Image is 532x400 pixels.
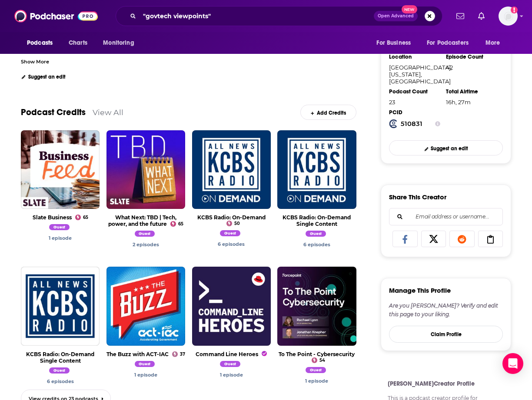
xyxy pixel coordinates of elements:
span: For Podcasters [427,37,469,49]
a: KCBS Radio: On-Demand Single Content [283,214,351,227]
a: Command Line Heroes [196,351,267,357]
span: 50 [234,222,240,225]
span: 54 [319,359,325,362]
a: Josephine Wolff [220,231,243,238]
button: open menu [370,35,422,51]
button: Show Info [435,119,440,128]
span: Guest [135,361,155,367]
a: Josephine Wolff [135,232,157,238]
a: Josephine Wolff [220,372,243,378]
svg: Add a profile image [511,7,518,13]
button: open menu [97,35,145,51]
a: To The Point - Cybersecurity [279,351,355,357]
span: Guest [135,231,155,237]
a: 54 [312,357,325,363]
span: New [402,5,417,13]
div: Location [389,53,440,60]
span: Guest [220,361,240,367]
a: 65 [170,221,183,227]
a: Charts [63,35,93,51]
span: 16 hours, 27 minutes, 46 seconds [446,99,471,106]
span: Guest [49,224,70,230]
div: Podcast Count [389,88,440,95]
a: Josephine Wolff [133,241,159,248]
a: Suggest an edit [21,74,66,80]
a: Josephine Wolff [134,372,157,378]
a: Show notifications dropdown [453,9,468,23]
a: Josephine Wolff [306,368,328,374]
a: Share on Facebook [392,231,418,247]
div: 42 [446,64,497,71]
input: Search podcasts, credits, & more... [140,9,374,23]
a: Share on Reddit [449,231,475,247]
span: 65 [178,222,183,226]
a: 65 [75,215,88,220]
div: Total Airtime [446,88,497,95]
a: Josephine Wolff [49,225,72,231]
div: PCID [389,109,440,116]
div: [GEOGRAPHIC_DATA], [US_STATE], [GEOGRAPHIC_DATA] [389,64,440,85]
a: Suggest an edit [389,140,503,155]
a: Josephine Wolff [303,241,330,248]
h3: Manage This Profile [389,286,451,294]
div: Open Intercom Messenger [502,353,523,374]
a: Show notifications dropdown [475,9,488,23]
span: Guest [306,231,326,237]
button: open menu [479,35,511,51]
span: 37 [180,353,185,356]
h4: [PERSON_NAME] Creator Profile [388,380,504,387]
strong: 510831 [401,120,422,128]
span: Guest [220,230,240,236]
span: For Business [376,37,411,49]
div: Search followers [389,208,503,225]
span: Monitoring [103,37,134,49]
a: The Buzz with ACT-IAC [106,351,169,357]
span: More [485,37,500,49]
a: 37 [172,351,185,357]
a: Add Credits [300,105,356,120]
img: Podchaser Creator ID logo [389,119,398,128]
span: Charts [69,37,87,49]
div: Search podcasts, credits, & more... [116,6,442,26]
span: Logged in as HWdata [499,7,518,26]
span: Open Advanced [378,14,414,18]
button: Open AdvancedNew [374,11,418,21]
a: Share on X/Twitter [421,231,446,247]
span: Guest [306,367,326,373]
span: Podcasts [27,37,53,49]
button: Claim Profile [389,326,503,343]
a: Josephine Wolff [306,232,328,238]
div: Are you [PERSON_NAME]? Verify and edit this page to your liking. [389,301,503,319]
img: Podchaser - Follow, Share and Rate Podcasts [14,8,98,24]
div: 23 [389,99,440,106]
a: 50 [226,221,240,226]
a: Josephine Wolff [49,369,72,375]
a: View All [93,108,123,117]
a: Slate Business [33,214,72,221]
a: Josephine Wolff [47,378,74,384]
a: Podcast Credits [21,107,86,118]
button: Show profile menu [499,7,518,26]
a: What Next: TBD | Tech, power, and the future [108,214,176,227]
a: KCBS Radio: On-Demand [197,214,266,221]
a: Josephine Wolff [135,362,157,368]
a: Copy Link [478,231,503,247]
input: Email address or username... [396,208,495,225]
a: Josephine Wolff [218,241,245,247]
a: Josephine Wolff [305,378,328,384]
img: User Profile [499,7,518,26]
a: Josephine Wolff [220,362,243,368]
a: Josephine Wolff [49,235,72,241]
button: open menu [21,35,64,51]
span: Guest [49,367,70,374]
div: Episode Count [446,53,497,60]
a: KCBS Radio: On-Demand Single Content [26,351,94,364]
button: open menu [421,35,481,51]
span: 65 [83,216,88,219]
h3: Share This Creator [389,193,446,201]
